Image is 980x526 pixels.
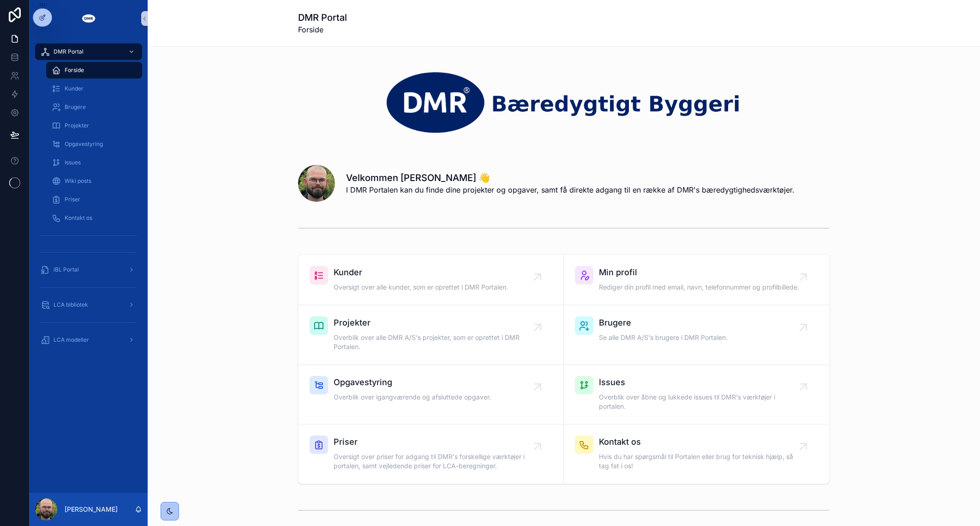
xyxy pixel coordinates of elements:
h1: DMR Portal [298,11,347,24]
a: iBL Portal [35,261,142,278]
span: Brugere [65,103,86,111]
a: Wiki posts [46,173,142,189]
span: Opgavestyring [334,376,491,389]
a: Priser [46,191,142,208]
span: Kunder [65,85,84,92]
span: Oversigt over alle kunder, som er oprettet i DMR Portalen. [334,283,508,292]
a: Forside [46,62,142,79]
span: Overblik over åbne og lukkede issues til DMR's værktøjer i portalen. [599,393,803,411]
span: LCA modeller [54,336,89,344]
a: Issues [46,154,142,171]
span: Kontakt os [65,214,92,222]
span: Forside [65,67,84,74]
a: PriserOversigt over priser for adgang til DMR's forskellige værktøjer i portalen, samt vejledende... [299,424,564,484]
span: Issues [65,159,81,166]
span: Se alle DMR A/S's brugere i DMR Portalen. [599,333,728,342]
img: App logo [81,11,96,26]
a: DMR Portal [35,43,142,60]
span: Kontakt os [599,435,803,448]
a: ProjekterOverblik over alle DMR A/S's projekter, som er oprettet i DMR Portalen. [299,305,564,365]
span: Oversigt over priser for adgang til DMR's forskellige værktøjer i portalen, samt vejledende prise... [334,452,538,471]
a: Kontakt os [46,210,142,226]
span: Projekter [65,122,89,129]
a: KunderOversigt over alle kunder, som er oprettet i DMR Portalen. [299,255,564,305]
span: Overblik over alle DMR A/S's projekter, som er oprettet i DMR Portalen. [334,333,538,351]
a: Kontakt osHvis du har spørgsmål til Portalen eller brug for teknisk hjælp, så tag fat i os! [564,424,829,484]
a: Kunder [46,80,142,97]
p: [PERSON_NAME] [65,505,118,514]
a: LCA modeller [35,332,142,348]
span: Priser [65,196,80,203]
span: Rediger din profil med email, navn, telefonnummer og profilbillede. [599,283,799,292]
img: 30475-dmr_logo_baeredygtigt-byggeri_space-arround---noloco---narrow---transparrent---white-DMR.png [298,69,830,135]
span: Hvis du har spørgsmål til Portalen eller brug for teknisk hjælp, så tag fat i os! [599,452,803,471]
a: Opgavestyring [46,136,142,152]
a: Brugere [46,99,142,115]
span: iBL Portal [54,266,79,273]
span: DMR Portal [54,48,84,55]
h1: Velkommen [PERSON_NAME] 👋 [346,171,795,184]
a: IssuesOverblik over åbne og lukkede issues til DMR's værktøjer i portalen. [564,365,829,424]
span: Kunder [334,266,508,279]
span: LCA bibliotek [54,301,88,308]
span: Brugere [599,316,728,329]
span: Issues [599,376,803,389]
span: Forside [298,24,347,35]
span: Wiki posts [65,177,91,185]
span: Priser [334,435,538,448]
a: Min profilRediger din profil med email, navn, telefonnummer og profilbillede. [564,255,829,305]
a: Projekter [46,117,142,134]
span: Projekter [334,316,538,329]
span: Min profil [599,266,799,279]
a: OpgavestyringOverblik over igangværende og afsluttede opgaver. [299,365,564,424]
a: LCA bibliotek [35,296,142,313]
span: Opgavestyring [65,140,103,148]
a: BrugereSe alle DMR A/S's brugere i DMR Portalen. [564,305,829,365]
div: scrollable content [30,37,148,360]
span: I DMR Portalen kan du finde dine projekter og opgaver, samt få direkte adgang til en række af DMR... [346,184,795,195]
span: Overblik over igangværende og afsluttede opgaver. [334,393,491,402]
